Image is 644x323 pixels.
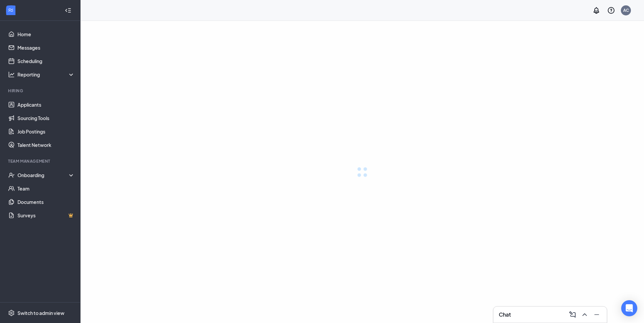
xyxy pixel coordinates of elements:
[621,300,637,316] div: Open Intercom Messenger
[17,195,75,209] a: Documents
[593,311,601,319] svg: Minimize
[17,98,75,111] a: Applicants
[607,6,615,14] svg: QuestionInfo
[623,7,629,13] div: AC
[591,309,601,320] button: Minimize
[8,310,15,316] svg: Settings
[17,71,75,78] div: Reporting
[581,311,589,319] svg: ChevronUp
[17,209,75,222] a: SurveysCrown
[17,182,75,195] a: Team
[8,158,73,164] div: Team Management
[8,172,15,178] svg: UserCheck
[17,125,75,138] a: Job Postings
[592,6,600,14] svg: Notifications
[17,54,75,68] a: Scheduling
[569,311,577,319] svg: ComposeMessage
[17,310,64,316] div: Switch to admin view
[8,88,73,94] div: Hiring
[17,111,75,125] a: Sourcing Tools
[499,311,511,318] h3: Chat
[579,309,589,320] button: ChevronUp
[8,71,15,78] svg: Analysis
[65,7,71,14] svg: Collapse
[17,138,75,152] a: Talent Network
[17,41,75,54] a: Messages
[17,28,75,41] a: Home
[17,172,75,178] div: Onboarding
[7,7,14,13] svg: WorkstreamLogo
[567,309,577,320] button: ComposeMessage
